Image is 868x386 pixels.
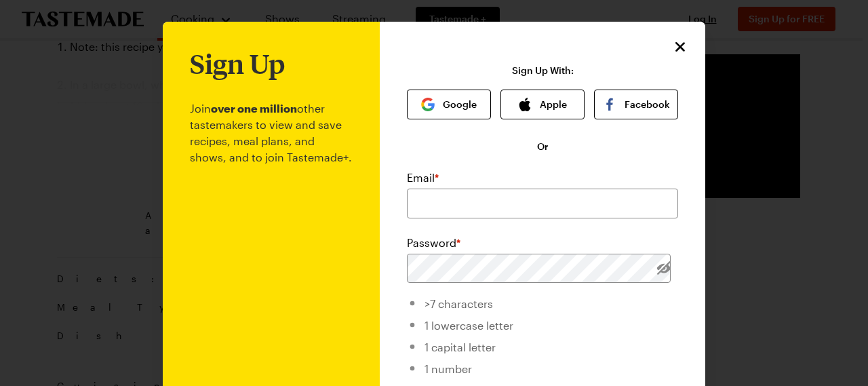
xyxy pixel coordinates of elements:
[425,319,513,332] span: 1 lowercase letter
[190,49,285,79] h1: Sign Up
[594,90,678,119] button: Facebook
[671,38,689,56] button: Close
[500,90,585,119] button: Apple
[211,102,297,115] b: over one million
[537,140,549,153] span: Or
[425,341,496,353] span: 1 capital letter
[407,170,439,186] label: Email
[407,235,460,251] label: Password
[425,297,493,310] span: >7 characters
[407,90,491,119] button: Google
[512,65,574,76] p: Sign Up With:
[425,362,472,375] span: 1 number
